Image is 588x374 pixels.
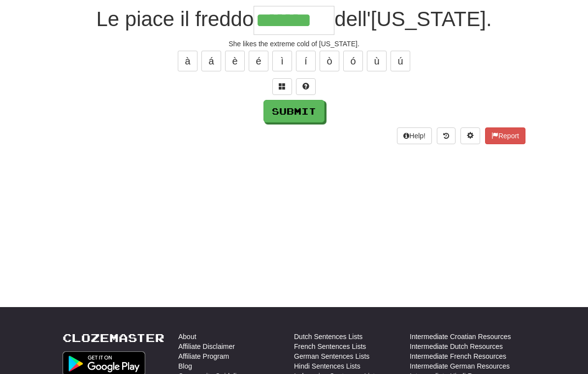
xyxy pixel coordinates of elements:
[96,7,254,31] span: Le piace il freddo
[410,342,503,351] a: Intermediate Dutch Resources
[249,51,268,71] button: é
[178,342,235,351] a: Affiliate Disclaimer
[63,39,525,49] div: She likes the extreme cold of [US_STATE].
[294,342,366,351] a: French Sentences Lists
[296,51,316,71] button: í
[272,51,292,71] button: ì
[294,351,369,361] a: German Sentences Lists
[294,332,362,342] a: Dutch Sentences Lists
[178,332,196,342] a: About
[272,78,292,95] button: Switch sentence to multiple choice alt+p
[320,51,339,71] button: ò
[397,127,432,144] button: Help!
[391,51,410,71] button: ú
[343,51,363,71] button: ó
[367,51,387,71] button: ù
[334,7,491,31] span: dell'[US_STATE].
[201,51,221,71] button: á
[178,351,229,361] a: Affiliate Program
[294,361,360,371] a: Hindi Sentences Lists
[485,127,525,144] button: Report
[437,127,456,144] button: Round history (alt+y)
[63,332,164,344] a: Clozemaster
[263,100,325,123] button: Submit
[410,361,510,371] a: Intermediate German Resources
[410,332,511,342] a: Intermediate Croatian Resources
[225,51,245,71] button: è
[410,351,506,361] a: Intermediate French Resources
[296,78,316,95] button: Single letter hint - you only get 1 per sentence and score half the points! alt+h
[178,361,192,371] a: Blog
[178,51,197,71] button: à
